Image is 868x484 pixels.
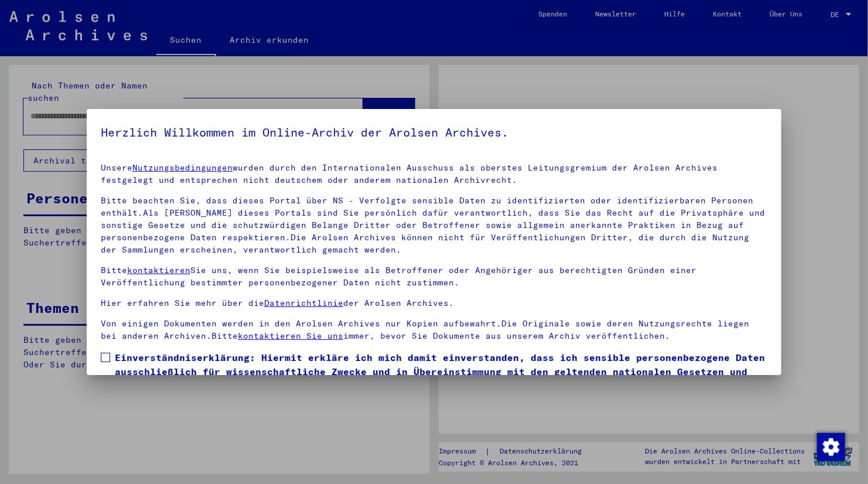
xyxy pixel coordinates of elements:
[101,162,767,186] p: Unsere wurden durch den Internationalen Ausschuss als oberstes Leitungsgremium der Arolsen Archiv...
[132,162,233,173] a: Nutzungsbedingungen
[101,318,767,342] p: Von einigen Dokumenten werden in den Arolsen Archives nur Kopien aufbewahrt.Die Originale sowie d...
[101,264,767,289] p: Bitte Sie uns, wenn Sie beispielsweise als Betroffener oder Angehöriger aus berechtigten Gründen ...
[101,195,767,256] p: Bitte beachten Sie, dass dieses Portal über NS - Verfolgte sensible Daten zu identifizierten oder...
[115,350,767,407] span: Einverständniserklärung: Hiermit erkläre ich mich damit einverstanden, dass ich sensible personen...
[101,123,767,142] h5: Herzlich Willkommen im Online-Archiv der Arolsen Archives.
[264,298,343,308] a: Datenrichtlinie
[817,433,845,461] img: Zustimmung ändern
[101,297,767,309] p: Hier erfahren Sie mehr über die der Arolsen Archives.
[238,330,343,341] a: kontaktieren Sie uns
[127,265,190,275] a: kontaktieren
